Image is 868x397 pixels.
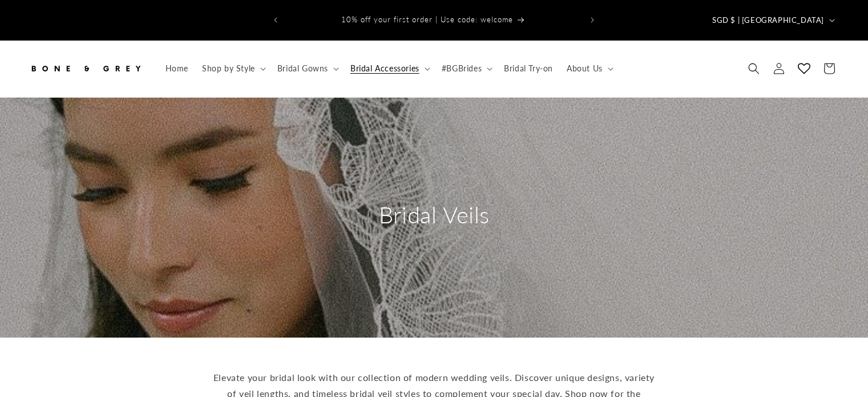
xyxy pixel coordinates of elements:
a: Bridal Try-on [497,57,560,81]
span: Bridal Gowns [277,63,328,74]
summary: Shop by Style [195,57,271,81]
span: SGD $ | [GEOGRAPHIC_DATA] [712,15,824,26]
span: Bridal Try-on [504,63,553,74]
button: Previous announcement [263,9,288,31]
span: Home [165,63,188,74]
button: SGD $ | [GEOGRAPHIC_DATA] [705,9,839,31]
summary: Search [741,56,766,81]
a: Bone and Grey Bridal [25,52,147,86]
img: Bone and Grey Bridal [29,56,143,81]
a: Home [159,57,195,81]
span: Bridal Accessories [350,63,419,74]
summary: #BGBrides [435,57,497,81]
button: Next announcement [580,9,605,31]
span: #BGBrides [442,63,482,74]
summary: Bridal Gowns [271,57,344,81]
span: 10% off your first order | Use code: welcome [341,15,513,24]
span: About Us [567,63,603,74]
summary: About Us [560,57,618,81]
span: Shop by Style [202,63,255,74]
h2: Bridal Veils [326,200,543,230]
summary: Bridal Accessories [344,57,435,81]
